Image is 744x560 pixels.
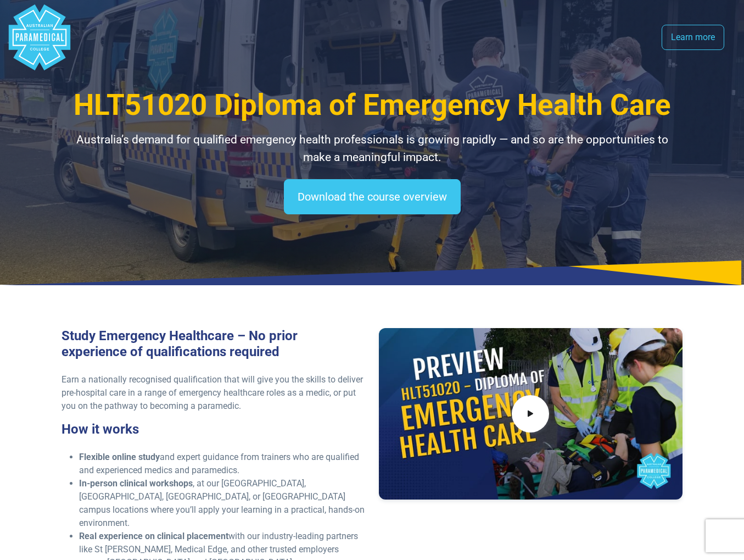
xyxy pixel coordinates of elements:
[79,478,193,489] strong: In-person clinical workshops
[79,451,366,477] li: and expert guidance from trainers who are qualified and experienced medics and paramedics.
[79,531,228,541] strong: Real experience on clinical placement
[74,88,671,122] span: HLT51020 Diploma of Emergency Health Care
[284,179,461,214] a: Download the course overview
[662,25,724,50] a: Learn more
[61,373,366,413] p: Earn a nationally recognised qualification that will give you the skills to deliver pre-hospital ...
[61,422,366,437] h3: How it works
[61,328,366,360] h3: Study Emergency Healthcare – No prior experience of qualifications required
[79,452,160,462] strong: Flexible online study
[7,4,72,70] div: Australian Paramedical College
[79,477,366,530] li: , at our [GEOGRAPHIC_DATA], [GEOGRAPHIC_DATA], [GEOGRAPHIC_DATA], or [GEOGRAPHIC_DATA] campus loc...
[61,131,683,166] p: Australia’s demand for qualified emergency health professionals is growing rapidly — and so are t...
